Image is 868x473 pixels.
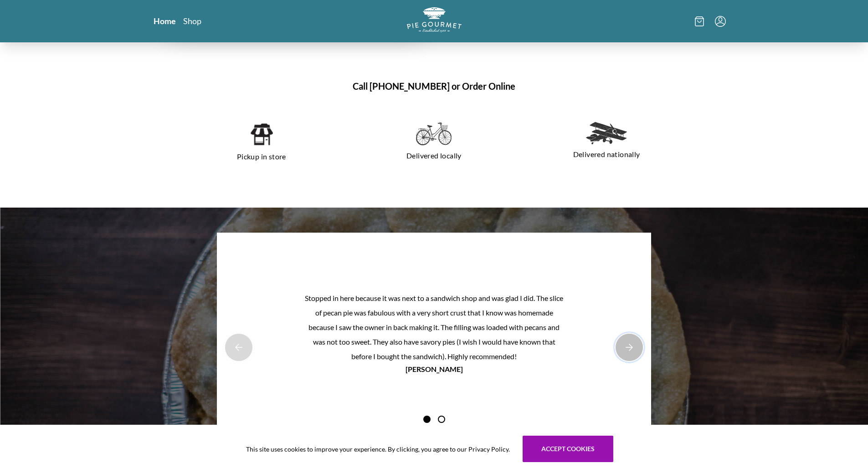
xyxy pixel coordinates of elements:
[250,122,273,147] img: pickup in store
[217,364,651,375] p: [PERSON_NAME]
[615,333,644,362] button: Next Product Image
[186,149,337,164] p: Pickup in store
[183,15,201,26] a: Shop
[304,291,565,364] p: Stopped in here because it was next to a sandwich shop and was glad I did. The slice of pecan pie...
[523,436,613,462] button: Accept cookies
[359,148,509,163] p: Delivered locally
[246,444,510,454] span: This site uses cookies to improve your experience. By clicking, you agree to our Privacy Policy.
[224,333,253,362] button: Previous Product Image
[715,16,726,27] button: Menu
[416,122,452,146] img: delivered locally
[164,79,704,93] h1: Call [PHONE_NUMBER] or Order Online
[154,15,176,26] a: Home
[586,122,627,144] img: delivered nationally
[531,147,682,162] p: Delivered nationally
[407,7,462,32] img: logo
[407,7,462,35] a: Logo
